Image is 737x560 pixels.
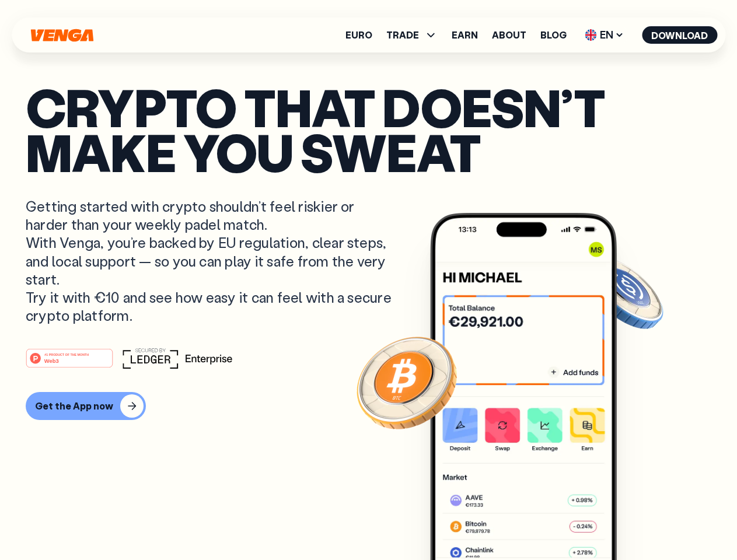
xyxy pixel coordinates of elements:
[386,28,438,42] span: TRADE
[386,30,419,40] span: TRADE
[44,358,59,364] tspan: Web3
[26,392,711,420] a: Get the App now
[35,400,113,412] div: Get the App now
[452,30,478,40] a: Earn
[585,29,596,41] img: flag-uk
[26,85,711,174] p: Crypto that doesn’t make you sweat
[44,353,89,356] tspan: #1 PRODUCT OF THE MONTH
[26,197,394,324] p: Getting started with crypto shouldn’t feel riskier or harder than your weekly padel match. With V...
[26,392,146,420] button: Get the App now
[582,251,666,335] img: USDC coin
[345,30,372,40] a: Euro
[492,30,526,40] a: About
[642,26,717,44] button: Download
[29,29,95,42] svg: Home
[354,330,459,435] img: Bitcoin
[581,26,628,44] span: EN
[26,355,113,370] a: #1 PRODUCT OF THE MONTHWeb3
[540,30,567,40] a: Blog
